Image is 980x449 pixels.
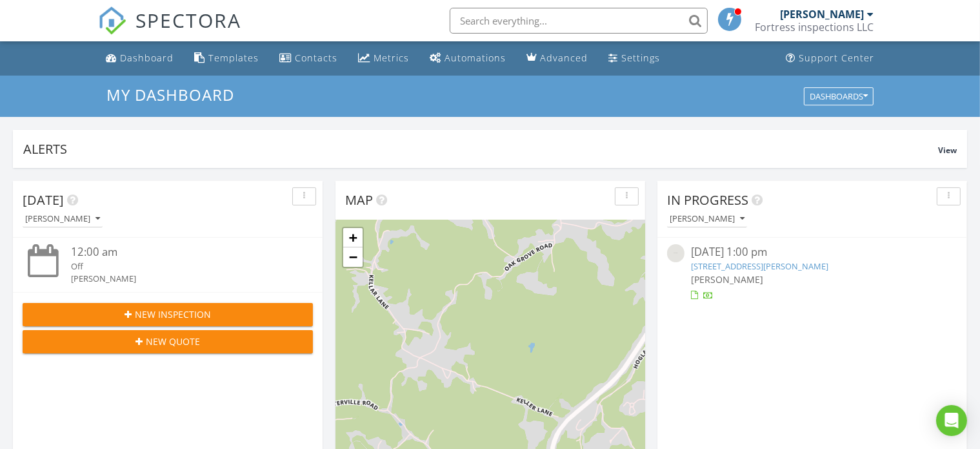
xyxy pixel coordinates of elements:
div: Off [71,260,289,273]
div: Automations [445,52,506,64]
div: Dashboards [810,92,868,101]
a: Zoom out [343,247,363,267]
a: Zoom in [343,228,363,247]
div: [PERSON_NAME] [670,214,745,224]
span: [DATE] [23,191,64,209]
a: Contacts [274,47,343,70]
span: SPECTORA [135,6,241,34]
button: New Quote [23,330,313,353]
a: Dashboard [101,47,179,70]
div: 12:00 am [71,244,289,260]
div: [PERSON_NAME] [25,214,100,224]
a: Templates [189,47,264,70]
div: [PERSON_NAME] [780,8,864,21]
a: [DATE] 1:00 pm [STREET_ADDRESS][PERSON_NAME] [PERSON_NAME] [667,244,957,302]
a: Advanced [521,47,593,70]
button: [PERSON_NAME] [23,211,103,228]
span: New Inspection [135,308,211,321]
div: Advanced [540,52,588,64]
a: SPECTORA [98,17,241,45]
button: New Inspection [23,303,313,326]
a: Metrics [353,47,414,70]
div: Open Intercom Messenger [936,405,967,436]
a: Automations (Basic) [425,47,511,70]
div: [DATE] 1:00 pm [691,244,933,260]
img: streetview [667,244,685,262]
a: Settings [603,47,665,70]
div: Alerts [23,140,938,158]
div: Support Center [799,52,874,64]
span: My Dashboard [106,84,234,105]
span: View [938,145,957,156]
img: The Best Home Inspection Software - Spectora [98,6,126,35]
button: Dashboards [804,87,874,105]
div: Templates [208,52,259,64]
div: [PERSON_NAME] [71,273,289,285]
div: Metrics [374,52,409,64]
div: Dashboard [120,52,174,64]
span: New Quote [146,335,200,348]
button: [PERSON_NAME] [667,211,747,228]
input: Search everything... [450,8,708,34]
span: In Progress [667,191,748,209]
a: [STREET_ADDRESS][PERSON_NAME] [691,260,828,272]
span: [PERSON_NAME] [691,273,763,286]
div: Fortress inspections LLC [755,21,874,34]
span: Map [345,191,373,209]
div: Contacts [295,52,337,64]
div: Settings [621,52,660,64]
a: Support Center [781,47,879,70]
